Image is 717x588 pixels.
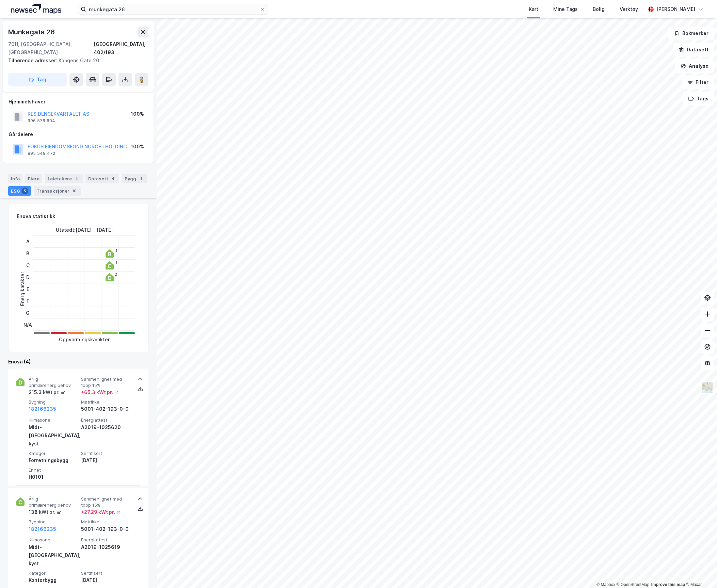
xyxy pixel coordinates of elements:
div: [DATE] [81,456,131,464]
iframe: Chat Widget [683,555,717,588]
div: 996 576 604 [28,118,55,124]
a: Mapbox [596,582,615,587]
div: [DATE] [81,576,131,584]
div: [PERSON_NAME] [656,5,695,13]
div: 5 [21,187,28,194]
div: 1 [138,175,144,182]
span: Kategori [29,570,78,576]
div: + 27.29 kWt pr. ㎡ [81,508,121,516]
button: Analyse [675,59,714,73]
div: Midt-[GEOGRAPHIC_DATA], kyst [29,543,78,568]
a: OpenStreetMap [617,582,650,587]
span: Enhet [29,467,78,473]
button: Bokmerker [668,27,714,40]
div: A2019-1025619 [81,543,131,551]
div: Midt-[GEOGRAPHIC_DATA], kyst [29,423,78,448]
div: 2 [115,272,117,276]
div: Mine Tags [553,5,578,13]
span: Årlig primærenergibehov [29,376,78,388]
div: 10 [71,187,78,194]
div: 4 [110,175,116,182]
span: Klimasone [29,417,78,423]
div: Enova statistikk [17,212,55,220]
div: Hjemmelshaver [9,98,148,106]
span: Matrikkel [81,399,131,405]
span: Årlig primærenergibehov [29,496,78,508]
div: Enova (4) [8,358,148,366]
div: G [23,307,32,319]
img: logo.a4113a55bc3d86da70a041830d287a7e.svg [11,4,61,14]
input: Søk på adresse, matrikkel, gårdeiere, leietakere eller personer [86,4,260,14]
div: C [23,259,32,271]
div: Oppvarmingskarakter [59,336,110,344]
button: 182166235 [29,405,56,413]
div: kWt pr. ㎡ [38,508,61,516]
span: Sertifisert [81,451,131,456]
button: Tag [8,73,67,86]
div: Kongens Gate 20 [8,56,143,65]
div: Kontrollprogram for chat [683,555,717,588]
div: 895 548 472 [28,151,55,156]
span: Tilhørende adresser: [8,58,59,63]
div: + 65.3 kWt pr. ㎡ [81,388,119,396]
span: Energiattest [81,537,131,543]
div: 5001-402-193-0-0 [81,525,131,533]
div: A2019-1025620 [81,423,131,431]
div: 4 [73,175,80,182]
button: Filter [682,76,714,89]
div: Kart [529,5,538,13]
div: 100% [131,143,144,151]
div: Forretningsbygg [29,456,78,464]
div: Munkegata 26 [8,27,56,37]
div: 1 [115,260,117,264]
span: Sammenlignet med topp 15% [81,376,131,388]
span: Bygning [29,519,78,525]
div: A [23,235,32,247]
div: Bolig [593,5,605,13]
span: Matrikkel [81,519,131,525]
div: Transaksjoner [34,186,81,196]
span: Bygning [29,399,78,405]
div: Leietakere [45,174,83,183]
div: 100% [131,110,144,118]
div: D [23,271,32,283]
div: ESG [8,186,31,196]
div: kWt pr. ㎡ [42,388,65,396]
div: Verktøy [620,5,638,13]
img: Z [701,381,714,394]
button: Datasett [673,43,714,56]
button: Tags [683,92,714,105]
div: N/A [23,319,32,331]
div: 7011, [GEOGRAPHIC_DATA], [GEOGRAPHIC_DATA] [8,40,94,56]
div: Info [8,174,22,183]
div: Kontorbygg [29,576,78,584]
div: 138 [29,508,61,516]
div: H0101 [29,473,78,481]
span: Energiattest [81,417,131,423]
span: Klimasone [29,537,78,543]
div: 1 [115,248,117,252]
div: Eiere [25,174,42,183]
div: Gårdeiere [9,130,148,138]
div: Datasett [85,174,119,183]
div: Energikarakter [18,272,27,306]
div: Utstedt : [DATE] - [DATE] [56,226,113,234]
div: F [23,295,32,307]
button: 182166235 [29,525,56,533]
div: [GEOGRAPHIC_DATA], 402/193 [94,40,148,56]
div: E [23,283,32,295]
div: 5001-402-193-0-0 [81,405,131,413]
span: Kategori [29,451,78,456]
div: B [23,247,32,259]
span: Sertifisert [81,570,131,576]
a: Improve this map [651,582,685,587]
div: Bygg [122,174,147,183]
span: Sammenlignet med topp 15% [81,496,131,508]
div: 215.3 [29,388,65,396]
